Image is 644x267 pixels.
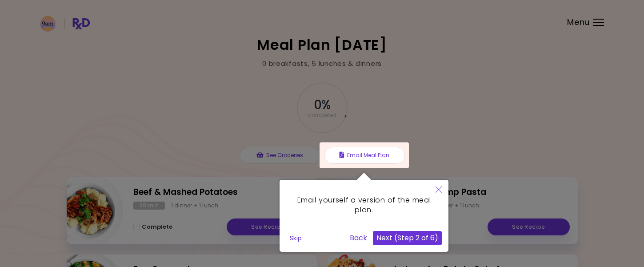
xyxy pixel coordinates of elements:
[280,180,448,252] div: Email yourself a version of the meal plan.
[373,231,442,245] button: Next (Step 2 of 6)
[429,180,448,201] button: Close
[286,186,442,224] div: Email yourself a version of the meal plan.
[286,231,305,245] button: Skip
[346,231,371,245] button: Back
